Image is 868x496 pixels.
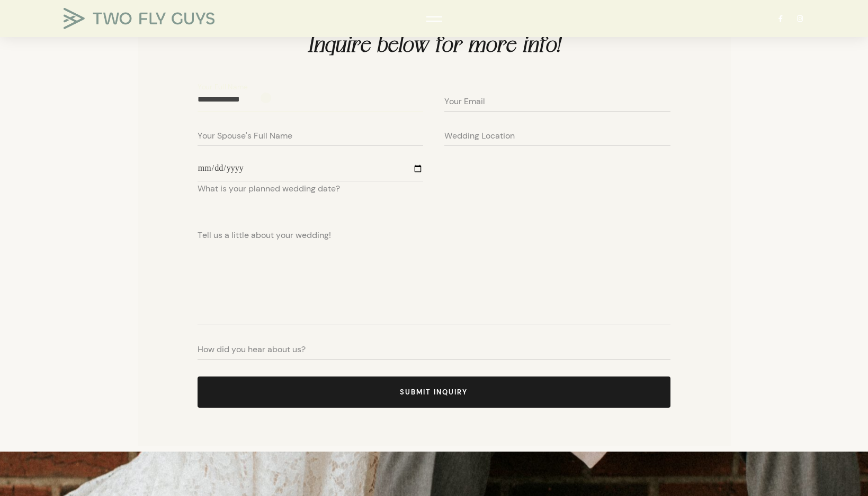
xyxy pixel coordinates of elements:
[198,219,670,325] textarea: Tell us a little about your wedding!
[444,86,670,112] input: Your Email
[198,342,306,357] span: How did you hear about us?
[198,80,247,93] span: Your Full Name
[444,120,670,146] input: Wedding Location
[64,8,214,29] img: TWO FLY GUYS MEDIA
[64,8,222,29] a: TWO FLY GUYS MEDIA TWO FLY GUYS MEDIA
[400,388,468,397] span: Submit Inquiry
[198,120,424,146] input: Your Spouse's Full Name
[198,376,670,408] button: Submit Inquiry
[198,334,670,360] input: How did you hear about us?
[198,128,292,143] span: Your Spouse's Full Name
[198,28,670,61] h3: Inquire below for more info!
[198,228,331,243] span: Tell us a little about your wedding!
[444,94,485,109] span: Your Email
[198,86,424,112] input: Your Full Name
[198,181,340,196] span: What is your planned wedding date?
[198,154,424,181] input: What is your planned wedding date?
[444,128,515,143] span: Wedding Location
